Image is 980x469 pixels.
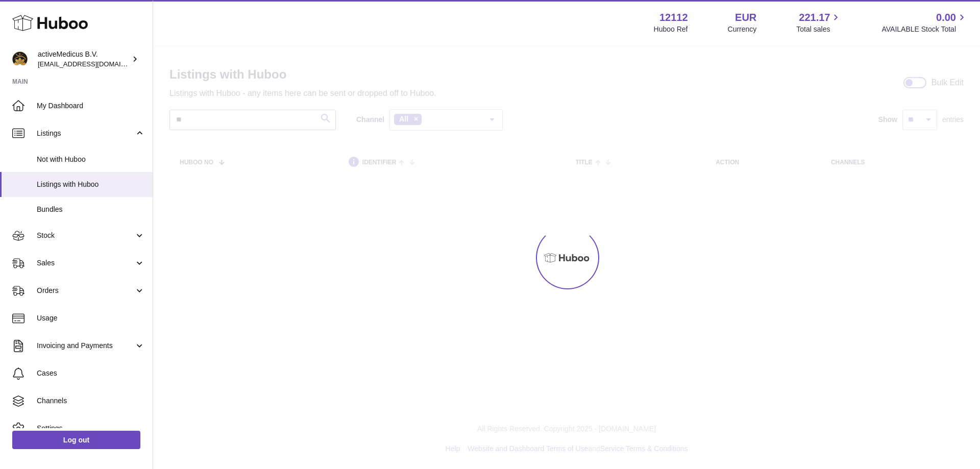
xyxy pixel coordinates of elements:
[37,205,145,214] span: Bundles
[37,368,145,378] span: Cases
[881,11,968,34] a: 0.00 AVAILABLE Stock Total
[12,52,28,67] img: internalAdmin-12112@internal.huboo.com
[37,396,145,406] span: Channels
[37,180,145,189] span: Listings with Huboo
[12,431,140,449] a: Log out
[799,11,830,24] span: 221.17
[881,24,968,34] span: AVAILABLE Stock Total
[728,24,757,34] div: Currency
[37,341,134,351] span: Invoicing and Payments
[37,231,134,240] span: Stock
[38,50,130,69] div: activeMedicus B.V.
[37,129,134,138] span: Listings
[37,155,145,164] span: Not with Huboo
[37,101,145,111] span: My Dashboard
[37,286,134,295] span: Orders
[37,258,134,268] span: Sales
[796,11,842,34] a: 221.17 Total sales
[735,11,756,24] strong: EUR
[37,313,145,323] span: Usage
[936,11,956,24] span: 0.00
[654,24,688,34] div: Huboo Ref
[659,11,688,24] strong: 12112
[37,424,145,433] span: Settings
[38,60,150,68] span: [EMAIL_ADDRESS][DOMAIN_NAME]
[796,24,842,34] span: Total sales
